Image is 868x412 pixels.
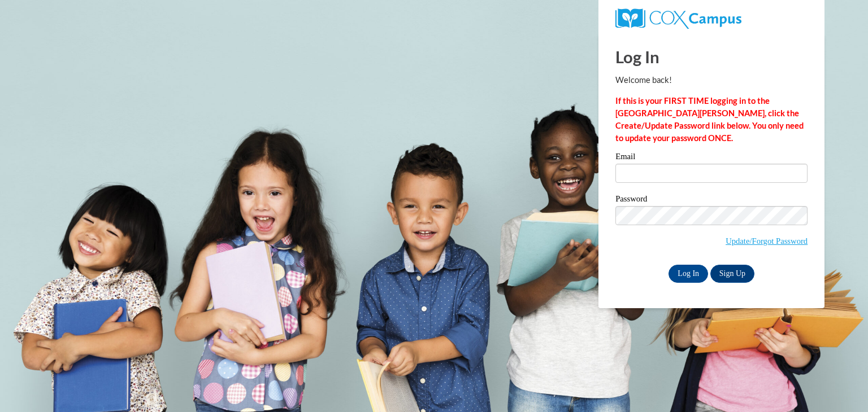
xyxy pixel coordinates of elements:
[615,13,741,23] a: COX Campus
[710,265,754,283] a: Sign Up
[615,8,741,29] img: COX Campus
[615,74,808,86] p: Welcome back!
[615,152,808,164] label: Email
[615,45,808,68] h1: Log In
[615,96,804,143] strong: If this is your FIRST TIME logging in to the [GEOGRAPHIC_DATA][PERSON_NAME], click the Create/Upd...
[669,265,708,283] input: Log In
[615,195,808,206] label: Password
[726,236,808,246] a: Update/Forgot Password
